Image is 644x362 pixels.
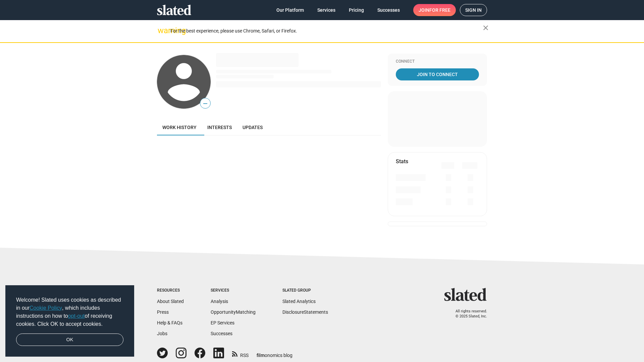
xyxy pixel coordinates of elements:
[5,285,134,357] div: cookieconsent
[200,99,210,108] span: —
[397,68,478,80] span: Join To Connect
[158,26,166,35] mat-icon: warning
[271,4,309,16] a: Our Platform
[276,4,304,16] span: Our Platform
[460,4,487,16] a: Sign in
[237,119,268,135] a: Updates
[211,320,234,325] a: EP Services
[317,4,335,16] span: Services
[429,4,450,16] span: for free
[157,288,184,293] div: Resources
[157,320,182,325] a: Help & FAQs
[211,309,256,315] a: OpportunityMatching
[257,353,265,358] span: film
[157,309,169,315] a: Press
[211,299,228,304] a: Analysis
[343,4,369,16] a: Pricing
[349,4,364,16] span: Pricing
[30,305,62,311] a: Cookie Policy
[157,331,167,336] a: Jobs
[372,4,405,16] a: Successes
[312,4,341,16] a: Services
[396,68,479,80] a: Join To Connect
[419,4,450,16] span: Join
[157,119,202,135] a: Work history
[207,125,232,130] span: Interests
[465,4,482,16] span: Sign in
[211,331,232,336] a: Successes
[16,334,123,346] a: dismiss cookie message
[68,313,85,319] a: opt-out
[413,4,456,16] a: Joinfor free
[170,26,483,36] div: For the best experience, please use Chrome, Safari, or Firefox.
[282,288,328,293] div: Slated Group
[282,299,316,304] a: Slated Analytics
[282,309,328,315] a: DisclosureStatements
[232,348,249,359] a: RSS
[448,309,487,319] p: All rights reserved. © 2025 Slated, Inc.
[396,158,408,165] mat-card-title: Stats
[211,288,256,293] div: Services
[157,299,184,304] a: About Slated
[377,4,400,16] span: Successes
[396,59,479,64] div: Connect
[202,119,237,135] a: Interests
[16,296,123,328] span: Welcome! Slated uses cookies as described in our , which includes instructions on how to of recei...
[243,125,263,130] span: Updates
[482,24,490,32] mat-icon: close
[162,125,197,130] span: Work history
[257,347,292,359] a: filmonomics blog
